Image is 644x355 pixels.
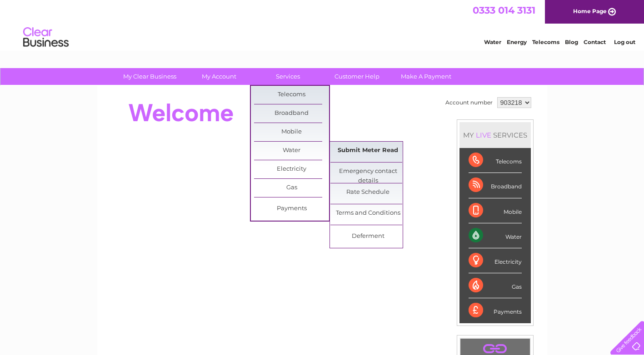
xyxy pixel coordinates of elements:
[254,104,329,123] a: Broadband
[330,227,405,246] a: Deferment
[108,5,537,44] div: Clear Business is a trading name of Verastar Limited (registered in [GEOGRAPHIC_DATA] No. 3667643...
[254,200,329,218] a: Payments
[584,39,606,45] a: Contact
[473,5,535,16] a: 0333 014 3131
[469,198,522,223] div: Mobile
[254,179,329,197] a: Gas
[330,142,405,160] a: Submit Meter Read
[469,298,522,323] div: Payments
[614,39,635,45] a: Log out
[320,68,394,85] a: Customer Help
[532,39,559,45] a: Telecoms
[469,273,522,298] div: Gas
[459,122,531,148] div: MY SERVICES
[23,24,69,51] img: logo.png
[254,160,329,178] a: Electricity
[330,163,405,181] a: Emergency contact details
[250,68,325,85] a: Services
[389,68,464,85] a: Make A Payment
[469,223,522,248] div: Water
[474,131,493,139] div: LIVE
[254,142,329,160] a: Water
[469,173,522,198] div: Broadband
[330,183,405,202] a: Rate Schedule
[254,86,329,104] a: Telecoms
[181,68,256,85] a: My Account
[254,123,329,141] a: Mobile
[443,95,495,110] td: Account number
[469,148,522,173] div: Telecoms
[469,248,522,273] div: Electricity
[484,39,501,45] a: Water
[330,204,405,222] a: Terms and Conditions
[565,39,578,45] a: Blog
[112,68,187,85] a: My Clear Business
[507,39,527,45] a: Energy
